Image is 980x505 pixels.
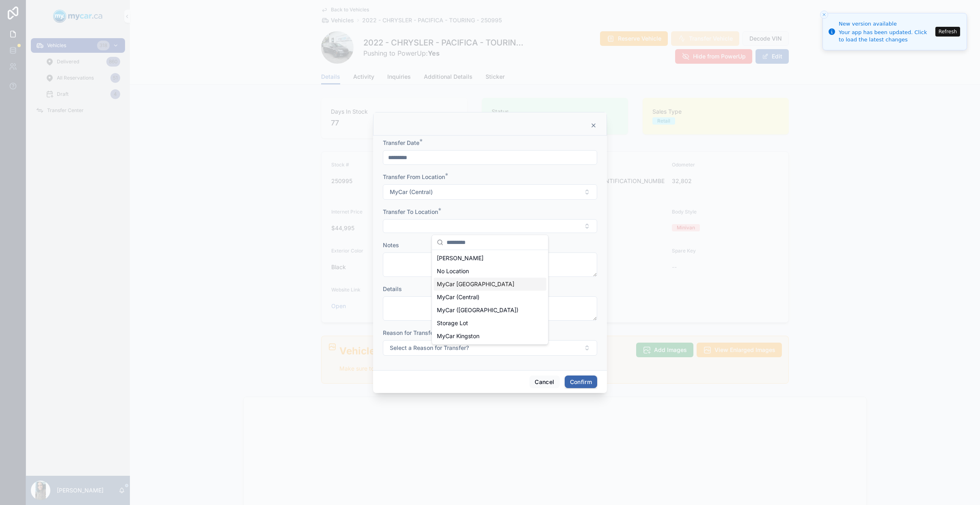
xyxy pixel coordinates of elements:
div: Your app has been updated. Click to load the latest changes [839,29,933,43]
span: Notes [383,242,399,248]
div: Suggestions [432,250,548,344]
div: New version available [839,20,933,28]
button: Refresh [935,27,960,37]
button: Select Button [383,219,597,233]
button: Close toast [820,11,828,19]
button: Select Button [383,184,597,200]
span: Select a Reason for Transfer? [390,344,469,352]
button: Confirm [565,376,597,388]
button: Cancel [529,376,559,388]
span: [PERSON_NAME] [437,254,484,262]
span: Transfer From Location [383,173,445,180]
button: Select Button [383,340,597,356]
span: MyCar (Central) [390,188,433,196]
span: MyCar Kingston [437,332,479,340]
span: Reason for Transfer? [383,329,438,336]
span: MyCar ([GEOGRAPHIC_DATA]) [437,306,518,314]
span: MyCar [GEOGRAPHIC_DATA] [437,280,514,288]
span: No Location [437,267,469,275]
span: Details [383,285,402,292]
span: Transfer To Location [383,208,438,215]
span: Transfer Date [383,139,419,146]
span: MyCar (Central) [437,293,479,301]
span: Storage Lot [437,319,468,327]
